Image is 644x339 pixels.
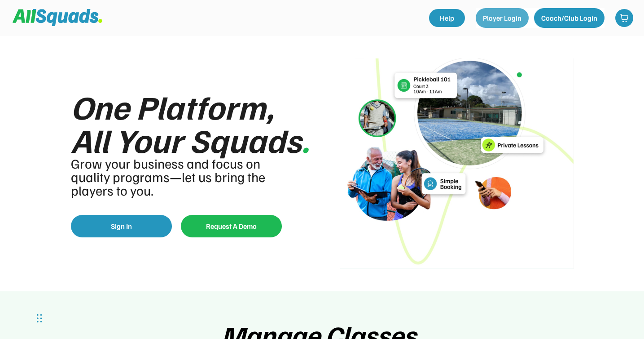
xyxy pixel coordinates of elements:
[340,58,574,269] img: IMG_4856.png
[71,156,275,197] div: Grow your business and focus on quality programs—let us bring the players to you.
[71,215,172,237] button: Sign In
[301,119,310,161] font: .
[476,8,529,28] button: Player Login
[13,9,102,26] img: Squad%20Logo.svg
[620,13,629,22] img: shopping-cart-01%20%281%29.svg
[71,90,313,156] div: One Platform, All Your Squads
[181,215,282,237] button: Request A Demo
[429,9,465,27] a: Help
[534,8,605,28] button: Coach/Club Login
